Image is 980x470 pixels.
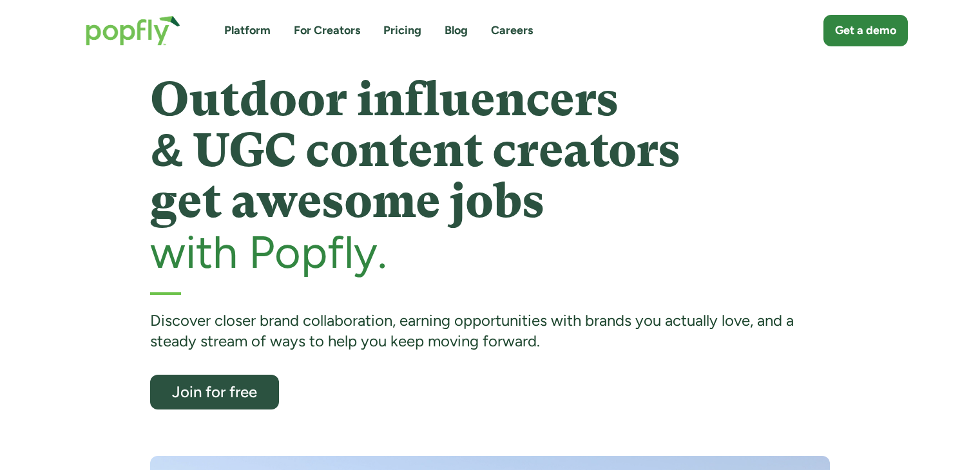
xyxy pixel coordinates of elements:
a: For Creators [294,23,360,39]
a: Blog [445,23,468,39]
a: Join for free [150,375,279,409]
div: Get a demo [835,23,896,39]
div: Discover closer brand collaboration, earning opportunities with brands you actually love, and a s... [150,310,830,352]
h1: Outdoor influencers & UGC content creators get awesome jobs [150,74,830,227]
h2: with Popfly. [150,227,830,277]
a: Get a demo [823,15,908,46]
div: Join for free [162,384,267,400]
a: Pricing [383,23,421,39]
a: home [73,3,193,59]
a: Careers [491,23,533,39]
a: Platform [224,23,271,39]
